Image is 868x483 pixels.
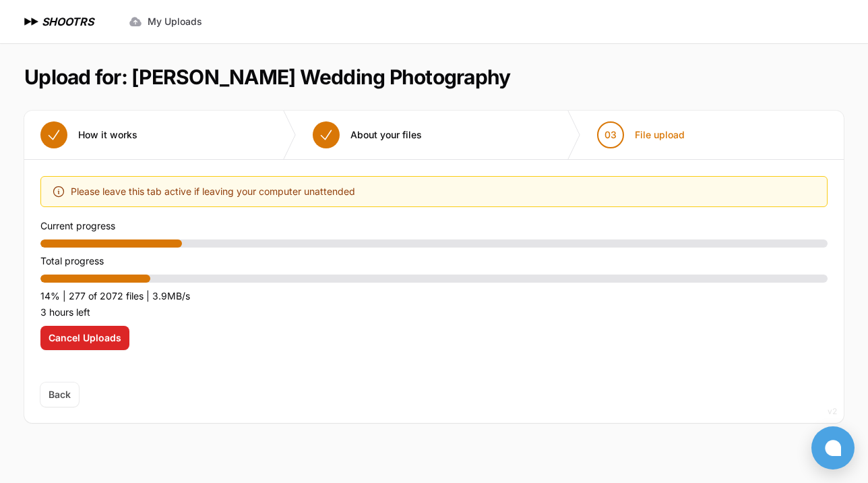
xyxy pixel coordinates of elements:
button: About your files [297,111,438,159]
img: SHOOTRS [22,13,42,30]
span: About your files [350,128,422,142]
h1: Upload for: [PERSON_NAME] Wedding Photography [24,65,510,89]
a: My Uploads [121,9,210,34]
p: 14% | 277 of 2072 files | 3.9MB/s [40,288,828,304]
span: Cancel Uploads [49,331,121,345]
a: SHOOTRS SHOOTRS [22,13,94,30]
span: File upload [635,128,685,142]
span: How it works [78,128,137,142]
span: My Uploads [148,15,202,28]
button: How it works [24,111,154,159]
p: Current progress [40,218,828,234]
span: 03 [604,128,617,142]
p: Total progress [40,253,828,269]
button: Open chat window [811,426,855,470]
span: Please leave this tab active if leaving your computer unattended [71,183,355,200]
p: 3 hours left [40,304,828,320]
button: Cancel Uploads [40,326,129,350]
h1: SHOOTRS [42,13,94,30]
div: v2 [828,403,837,420]
button: 03 File upload [581,111,701,159]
